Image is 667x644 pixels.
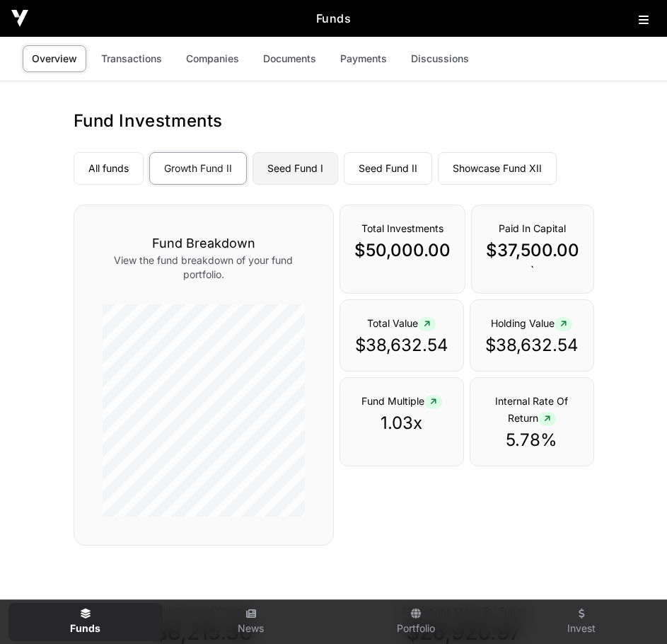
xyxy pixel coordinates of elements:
p: $38,632.54 [354,334,449,357]
a: Payments [331,45,396,72]
span: Internal Rate Of Return [495,395,568,424]
a: Invest [504,603,659,641]
a: Discussions [402,45,478,72]
p: 1.03x [354,412,449,435]
p: $50,000.00 [354,239,451,262]
img: Icehouse Ventures Logo [11,10,28,27]
iframe: Chat Widget [596,576,667,644]
span: Total Value [367,317,436,329]
span: Fund Multiple [361,395,442,407]
div: ` [471,205,594,294]
p: $37,500.00 [486,239,579,262]
a: Documents [254,45,325,72]
p: $38,632.54 [485,334,579,357]
a: Companies [177,45,248,72]
h2: Funds [28,10,639,27]
a: Overview [23,45,86,72]
a: Seed Fund I [253,152,338,185]
span: Paid In Capital [499,222,566,234]
p: 5.78% [485,429,579,452]
a: Showcase Fund XII [438,152,557,185]
a: Seed Fund II [344,152,432,185]
p: View the fund breakdown of your fund portfolio. [103,253,305,282]
a: Transactions [92,45,171,72]
a: News [174,603,328,641]
h3: Fund Breakdown [103,234,305,253]
h1: Fund Investments [74,110,594,132]
a: Portfolio [340,603,494,641]
a: All funds [74,152,144,185]
span: Total Investments [361,222,443,234]
a: Growth Fund II [149,152,247,185]
span: Holding Value [491,317,572,329]
a: Funds [8,603,163,641]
